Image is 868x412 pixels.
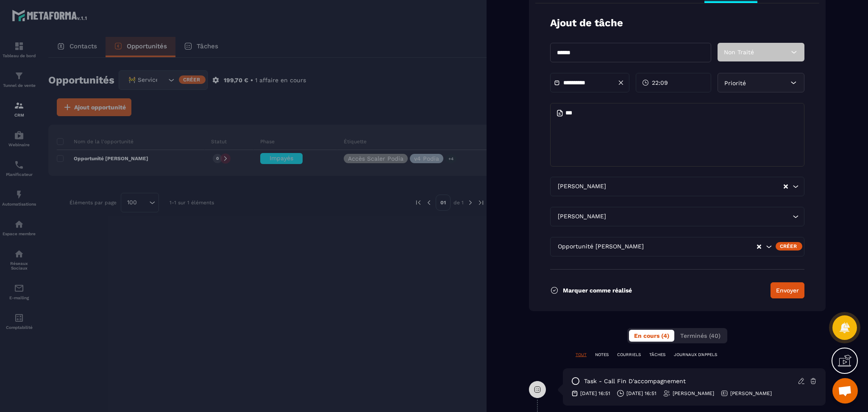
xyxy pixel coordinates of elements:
[771,282,804,298] button: Envoyer
[595,352,609,358] p: NOTES
[563,287,632,294] p: Marquer comme réalisé
[617,352,641,358] p: COURRIELS
[645,242,756,251] input: Search for option
[584,377,686,385] p: task - Call fin d'accompagnement
[550,16,623,30] p: Ajout de tâche
[674,352,717,358] p: JOURNAUX D'APPELS
[832,378,858,404] a: Ouvrir le chat
[550,177,804,196] div: Search for option
[556,182,608,191] span: [PERSON_NAME]
[652,78,668,87] span: 22:09
[724,80,746,86] span: Priorité
[608,212,790,221] input: Search for option
[724,49,754,56] span: Non Traité
[550,207,804,226] div: Search for option
[776,242,802,251] div: Créer
[629,330,674,342] button: En cours (4)
[784,184,788,190] button: Clear Selected
[680,332,721,339] span: Terminés (40)
[757,244,761,250] button: Clear Selected
[626,390,657,397] p: [DATE] 16:51
[576,352,587,358] p: TOUT
[730,390,772,397] p: [PERSON_NAME]
[649,352,665,358] p: TÂCHES
[580,390,610,397] p: [DATE] 16:51
[556,242,645,251] span: Opportunité [PERSON_NAME]
[550,237,804,256] div: Search for option
[675,330,726,342] button: Terminés (40)
[608,182,783,191] input: Search for option
[634,332,669,339] span: En cours (4)
[673,390,714,397] p: [PERSON_NAME]
[556,212,608,221] span: [PERSON_NAME]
